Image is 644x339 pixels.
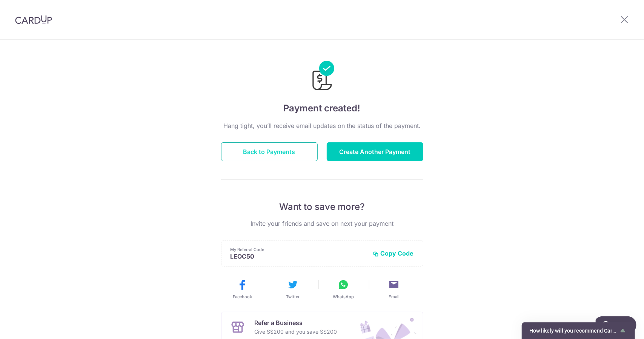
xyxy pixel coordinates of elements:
span: Facebook [233,294,252,300]
p: Invite your friends and save on next your payment [221,219,423,228]
span: Email [389,294,400,300]
button: Show survey - How likely will you recommend CardUp to a friend? [529,326,627,335]
p: LEOC50 [231,253,367,260]
p: Refer a Business [255,318,337,327]
span: Twitter [286,294,300,300]
button: Back to Payments [221,142,318,161]
h4: Payment created! [221,102,423,115]
img: Payments [310,61,334,92]
img: CardUp [15,15,52,24]
p: Give S$200 and you save S$200 [255,327,337,336]
button: Twitter [271,279,315,300]
iframe: Opens a widget where you can find more information [596,316,636,335]
button: Email [372,279,417,300]
span: How likely will you recommend CardUp to a friend? [529,328,618,334]
p: Hang tight, you’ll receive email updates on the status of the payment. [221,121,423,130]
button: Facebook [220,279,265,300]
p: Want to save more? [221,201,423,213]
button: Copy Code [373,250,414,257]
button: WhatsApp [321,279,366,300]
p: My Referral Code [231,247,367,253]
button: Create Another Payment [327,142,423,161]
span: WhatsApp [333,294,354,300]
